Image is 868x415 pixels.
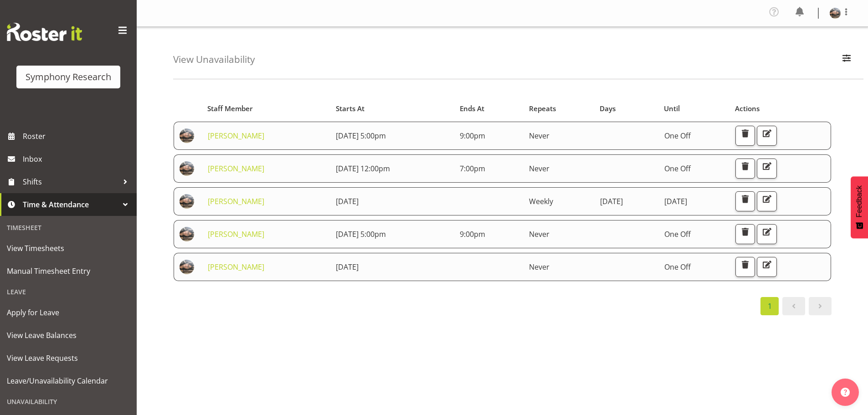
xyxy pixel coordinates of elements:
span: Never [529,164,550,174]
span: Time & Attendance [23,198,118,211]
div: Symphony Research [26,70,111,84]
div: Staff Member [207,103,325,114]
img: help-xxl-2.png [841,388,850,397]
a: [PERSON_NAME] [208,131,264,141]
img: lindsay-holland6d975a4b06d72750adc3751bbfb7dc9f.png [180,194,194,209]
img: lindsay-holland6d975a4b06d72750adc3751bbfb7dc9f.png [180,260,194,274]
a: View Timesheets [2,237,134,260]
div: Unavailability [2,392,134,411]
a: [PERSON_NAME] [208,196,264,206]
div: Ends At [460,103,519,114]
button: Filter Employees [837,50,856,70]
span: One Off [664,229,691,239]
span: Weekly [529,196,553,206]
span: Manual Timesheet Entry [7,264,130,278]
img: lindsay-holland6d975a4b06d72750adc3751bbfb7dc9f.png [180,161,194,176]
div: Until [664,103,724,114]
span: Never [529,262,550,272]
span: Inbox [23,152,132,166]
div: Repeats [529,103,590,114]
div: Days [600,103,653,114]
img: lindsay-holland6d975a4b06d72750adc3751bbfb7dc9f.png [180,128,194,143]
span: Never [529,229,550,239]
span: [DATE] 5:00pm [336,131,386,141]
a: [PERSON_NAME] [208,164,264,174]
span: View Leave Balances [7,328,130,342]
span: [DATE] [336,262,359,272]
button: Edit Unavailability [757,257,777,277]
img: lindsay-holland6d975a4b06d72750adc3751bbfb7dc9f.png [180,227,194,241]
a: View Leave Balances [2,324,134,347]
span: One Off [664,262,691,272]
h4: View Unavailability [173,54,255,65]
a: [PERSON_NAME] [208,229,264,239]
button: Feedback - Show survey [851,176,868,238]
a: [PERSON_NAME] [208,262,264,272]
span: Apply for Leave [7,306,130,319]
img: lindsay-holland6d975a4b06d72750adc3751bbfb7dc9f.png [830,8,841,19]
span: View Timesheets [7,241,130,255]
img: Rosterit website logo [7,23,82,41]
span: Feedback [855,185,863,217]
button: Edit Unavailability [757,159,777,179]
a: Apply for Leave [2,301,134,324]
span: [DATE] [600,196,623,206]
span: One Off [664,164,691,174]
span: View Leave Requests [7,351,130,365]
span: Never [529,131,550,141]
button: Edit Unavailability [757,191,777,211]
span: [DATE] 5:00pm [336,229,386,239]
div: Leave [2,282,134,301]
button: Delete Unavailability [735,191,755,211]
div: Starts At [336,103,449,114]
div: Timesheet [2,218,134,237]
span: 9:00pm [460,229,485,239]
span: Leave/Unavailability Calendar [7,374,130,388]
span: 9:00pm [460,131,485,141]
button: Delete Unavailability [735,126,755,146]
button: Delete Unavailability [735,159,755,179]
button: Edit Unavailability [757,224,777,244]
a: Manual Timesheet Entry [2,260,134,282]
span: Roster [23,129,132,143]
a: View Leave Requests [2,347,134,369]
span: 7:00pm [460,164,485,174]
a: Leave/Unavailability Calendar [2,369,134,392]
span: [DATE] [664,196,687,206]
button: Delete Unavailability [735,257,755,277]
span: One Off [664,131,691,141]
span: [DATE] 12:00pm [336,164,390,174]
button: Edit Unavailability [757,126,777,146]
div: Actions [735,103,826,114]
button: Delete Unavailability [735,224,755,244]
span: Shifts [23,175,118,189]
span: [DATE] [336,196,359,206]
